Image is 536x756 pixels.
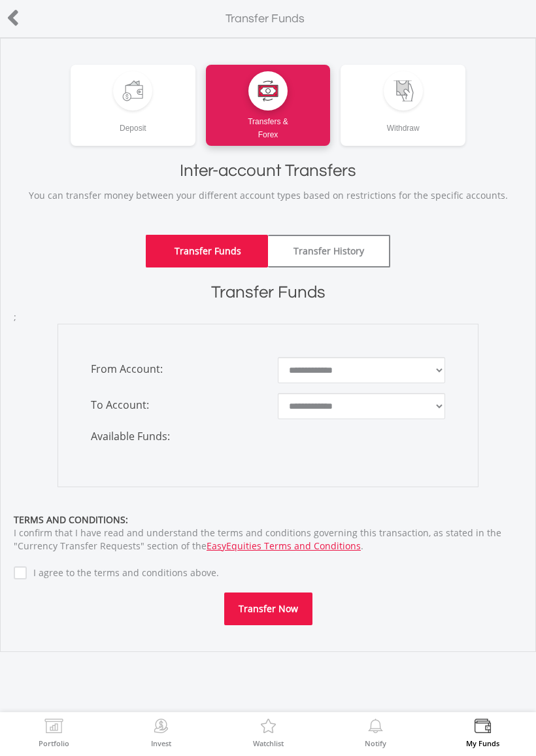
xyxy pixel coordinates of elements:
form: ; [14,311,522,625]
div: I confirm that I have read and understand the terms and conditions governing this transaction, as... [14,513,522,553]
img: Invest Now [151,719,171,737]
a: Portfolio [39,719,69,747]
h1: Inter-account Transfers [14,159,522,182]
label: Invest [151,740,171,747]
div: Transfers & Forex [206,111,331,141]
p: You can transfer money between your different account types based on restrictions for the specifi... [14,189,522,202]
a: Notify [365,719,386,747]
a: Watchlist [253,719,284,747]
label: Notify [365,740,386,747]
label: I agree to the terms and conditions above. [27,566,219,579]
label: Watchlist [253,740,284,747]
a: Transfer Funds [146,235,268,267]
a: Withdraw [341,65,465,146]
img: Watchlist [258,719,278,737]
img: View Funds [473,719,493,737]
a: Transfer History [268,235,390,267]
div: Deposit [71,111,195,135]
span: From Account: [81,357,268,381]
span: To Account: [81,393,268,417]
a: My Funds [466,719,499,747]
a: Deposit [71,65,195,146]
h1: Transfer Funds [14,281,522,304]
label: Portfolio [39,740,69,747]
a: Transfers &Forex [206,65,331,146]
button: Transfer Now [224,593,312,625]
img: View Notifications [365,719,386,737]
label: My Funds [466,740,499,747]
a: EasyEquities Terms and Conditions [207,540,361,552]
img: View Portfolio [44,719,64,737]
div: TERMS AND CONDITIONS: [14,513,522,526]
span: Available Funds: [81,429,268,444]
label: Transfer Funds [226,10,305,27]
div: Withdraw [341,111,465,135]
a: Invest [151,719,171,747]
